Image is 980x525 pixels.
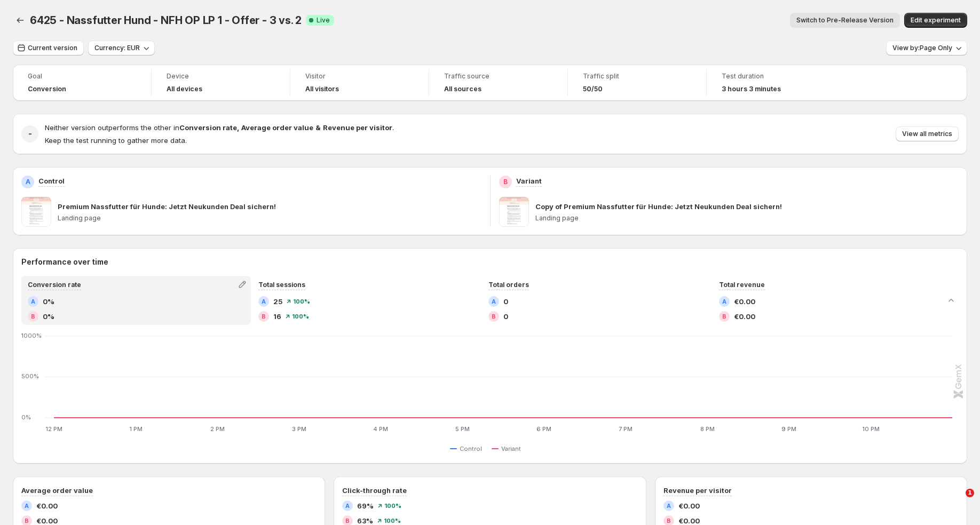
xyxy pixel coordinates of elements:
[21,257,959,267] h2: Performance over time
[501,444,521,453] span: Variant
[619,425,633,433] text: 7 PM
[21,332,42,339] text: 1000%
[30,14,302,27] span: 6425 - Nassfutter Hund - NFH OP LP 1 - Offer - 3 vs. 2
[45,425,62,433] text: 12 PM
[167,85,202,93] h4: All devices
[492,442,525,455] button: Variant
[892,44,952,52] span: View by: Page Only
[667,503,671,509] h2: A
[719,281,765,289] span: Total revenue
[444,85,481,93] h4: All sources
[536,425,551,433] text: 6 PM
[896,126,959,141] button: View all metrics
[444,71,552,94] a: Traffic sourceAll sources
[499,197,529,227] img: Copy of Premium Nassfutter für Hunde: Jetzt Neukunden Deal sichern!
[25,503,29,509] h2: A
[292,313,309,320] span: 100 %
[862,425,880,433] text: 10 PM
[722,72,831,81] span: Test duration
[516,176,542,186] p: Variant
[28,281,81,289] span: Conversion rate
[273,296,282,307] span: 25
[21,197,51,227] img: Premium Nassfutter für Hunde: Jetzt Neukunden Deal sichern!
[966,489,974,497] span: 1
[293,298,310,305] span: 100 %
[315,123,321,132] strong: &
[455,425,470,433] text: 5 PM
[678,500,700,511] span: €0.00
[583,72,691,81] span: Traffic split
[58,214,481,222] p: Landing page
[13,41,84,55] button: Current version
[43,311,54,322] span: 0%
[129,425,143,433] text: 1 PM
[722,313,726,320] h2: B
[444,72,552,81] span: Traffic source
[323,123,392,132] strong: Revenue per visitor
[503,311,508,322] span: 0
[384,503,401,509] span: 100 %
[25,518,29,524] h2: B
[36,500,58,511] span: €0.00
[342,485,407,496] h3: Click-through rate
[28,129,32,139] h2: -
[583,85,603,93] span: 50/50
[535,214,959,222] p: Landing page
[944,293,959,308] button: Collapse chart
[45,136,187,145] span: Keep the test running to gather more data.
[722,71,831,94] a: Test duration3 hours 3 minutes
[167,72,275,81] span: Device
[450,442,486,455] button: Control
[902,130,952,138] span: View all metrics
[583,71,691,94] a: Traffic split50/50
[26,178,30,186] h2: A
[373,425,388,433] text: 4 PM
[796,16,894,25] span: Switch to Pre-Release Version
[734,311,755,322] span: €0.00
[722,85,781,93] span: 3 hours 3 minutes
[722,298,726,305] h2: A
[904,13,967,28] button: Edit experiment
[94,44,140,52] span: Currency: EUR
[21,413,31,421] text: 0%
[45,123,394,132] span: Neither version outperforms the other in .
[88,41,155,55] button: Currency: EUR
[886,41,967,55] button: View by:Page Only
[21,373,39,380] text: 500%
[781,425,796,433] text: 9 PM
[663,485,732,496] h3: Revenue per visitor
[317,16,330,25] span: Live
[31,298,35,305] h2: A
[700,425,715,433] text: 8 PM
[790,13,900,28] button: Switch to Pre-Release Version
[262,313,266,320] h2: B
[237,123,239,132] strong: ,
[28,44,77,52] span: Current version
[13,13,28,28] button: Back
[28,71,136,94] a: GoalConversion
[28,72,136,81] span: Goal
[292,425,306,433] text: 3 PM
[262,298,266,305] h2: A
[305,85,339,93] h4: All visitors
[503,178,508,186] h2: B
[38,176,65,186] p: Control
[345,518,350,524] h2: B
[357,500,374,511] span: 69%
[305,71,414,94] a: VisitorAll visitors
[210,425,225,433] text: 2 PM
[43,296,54,307] span: 0%
[273,311,281,322] span: 16
[179,123,237,132] strong: Conversion rate
[535,201,782,212] p: Copy of Premium Nassfutter für Hunde: Jetzt Neukunden Deal sichern!
[167,71,275,94] a: DeviceAll devices
[911,16,961,25] span: Edit experiment
[28,85,66,93] span: Conversion
[384,518,401,524] span: 100 %
[460,444,482,453] span: Control
[58,201,276,212] p: Premium Nassfutter für Hunde: Jetzt Neukunden Deal sichern!
[305,72,414,81] span: Visitor
[488,281,529,289] span: Total orders
[345,503,350,509] h2: A
[258,281,305,289] span: Total sessions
